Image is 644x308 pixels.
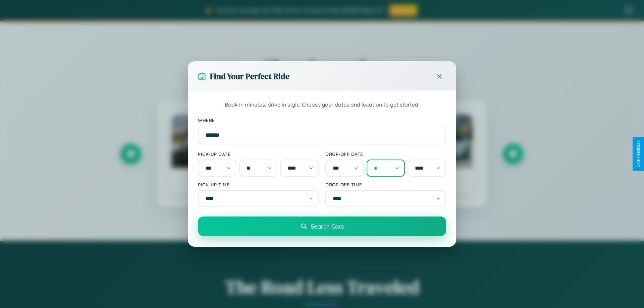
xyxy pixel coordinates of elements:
[198,117,446,123] label: Where
[311,223,344,230] span: Search Cars
[198,101,446,109] p: Book in minutes, drive in style. Choose your dates and location to get started.
[198,151,319,157] label: Pick-up Date
[198,182,319,187] label: Pick-up Time
[325,182,446,187] label: Drop-off Time
[325,151,446,157] label: Drop-off Date
[210,71,289,82] h3: Find Your Perfect Ride
[198,217,446,236] button: Search Cars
